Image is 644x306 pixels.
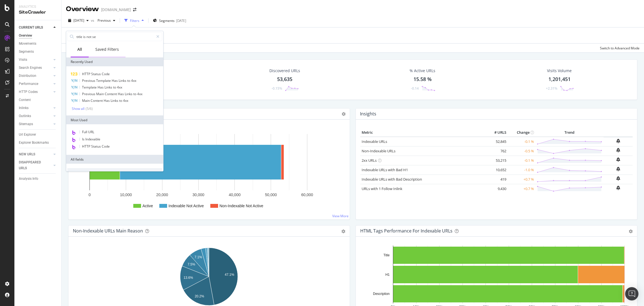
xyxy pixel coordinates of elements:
div: bell-plus [616,157,620,162]
a: View More [332,214,349,218]
text: Description [373,292,390,296]
span: Full URL [82,130,94,134]
div: DISAPPEARED URLS [19,160,47,171]
td: -0.1 % [508,137,535,146]
svg: A chart. [73,128,345,215]
div: [DATE] [176,18,186,23]
div: CURRENT URLS [19,25,43,31]
div: Overview [19,33,32,39]
div: bell-plus [616,148,620,152]
button: Switch to Advanced Mode [598,44,640,52]
div: +2.31% [546,86,557,91]
div: Non-Indexable URLs Main Reason [73,228,143,234]
text: Indexable Not Active [168,204,204,208]
div: HTTP Codes [19,89,38,95]
div: Outlinks [19,113,31,119]
a: Search Engines [19,65,52,71]
div: gear [341,229,345,233]
a: Analysis Info [19,176,57,182]
a: Indexable URLs with Bad Description [362,177,422,182]
div: Show all [72,107,85,111]
td: -0.1 % [508,156,535,165]
div: Url Explorer [19,132,36,138]
div: Movements [19,41,36,47]
span: Template Has Links to 4xx [82,85,122,90]
a: Explorer Bookmarks [19,140,57,146]
text: 40,000 [229,193,241,197]
span: Previous Template Has Links to 4xx [82,78,136,83]
td: -0.5 % [508,146,535,156]
text: 20,000 [156,193,168,197]
a: Url Explorer [19,132,57,138]
text: 30,000 [193,193,205,197]
text: Non-Indexable Not Active [219,204,263,208]
div: Inlinks [19,105,29,111]
text: Title [384,253,390,257]
div: -0.15% [272,86,282,91]
div: SiteCrawler [19,9,57,16]
div: bell-plus [616,186,620,190]
td: 52,845 [485,137,508,146]
text: 20.2% [195,294,204,298]
div: Explorer Bookmarks [19,140,49,146]
a: Performance [19,81,52,87]
div: Sitemaps [19,121,33,127]
div: Overview [66,4,99,14]
a: Outlinks [19,113,52,119]
a: HTTP Codes [19,89,52,95]
div: [DOMAIN_NAME] [101,7,131,12]
div: Analysis Info [19,176,38,182]
button: Segments[DATE] [151,16,188,25]
button: [DATE] [66,16,91,25]
td: 9,430 [485,184,508,193]
div: arrow-right-arrow-left [133,8,136,12]
text: 0 [89,193,91,197]
td: 762 [485,146,508,156]
span: HTTP Status Code [82,144,110,149]
a: URLs with 1 Follow Inlink [362,186,402,191]
div: bell-plus [616,167,620,171]
a: Segments [19,49,57,55]
a: CURRENT URLS [19,25,52,31]
div: -0.14 [411,86,419,91]
div: All fields [66,155,163,164]
div: gear [629,229,633,233]
div: Saved Filters [95,47,119,52]
a: NEW URLS [19,151,52,157]
div: Open Intercom Messenger [625,287,638,300]
div: Performance [19,81,38,87]
div: Segments [19,49,34,55]
text: 7.1% [195,255,202,259]
a: Content [19,97,57,103]
div: Switch to Advanced Mode [600,46,640,50]
a: 2xx URLs [362,158,377,163]
a: DISAPPEARED URLS [19,160,52,171]
td: 419 [485,175,508,184]
div: % Active URLs [410,68,435,74]
th: # URLS [485,128,508,137]
div: Analytics [19,4,57,9]
text: Active [142,204,153,208]
a: Indexable URLs with Bad H1 [362,167,408,172]
td: 10,652 [485,165,508,175]
h4: Insights [360,110,376,118]
div: ( 5 / 6 ) [85,106,93,111]
div: HTML Tags Performance for Indexable URLs [360,228,453,234]
div: All [77,47,82,52]
text: 7.5% [188,262,195,266]
div: bell-plus [616,139,620,143]
td: +0.7 % [508,184,535,193]
span: HTTP Status Code [82,72,110,76]
div: Discovered URLs [269,68,300,74]
input: Search by field name [76,32,154,41]
div: URLs [67,168,162,177]
a: Inlinks [19,105,52,111]
div: Visits [19,57,27,63]
span: Previous Main Content Has Links to 4xx [82,92,142,96]
span: vs [91,18,95,23]
span: Is Indexable [82,137,100,141]
div: Visits Volume [547,68,572,74]
div: bell-plus [616,176,620,181]
text: 10,000 [120,193,132,197]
